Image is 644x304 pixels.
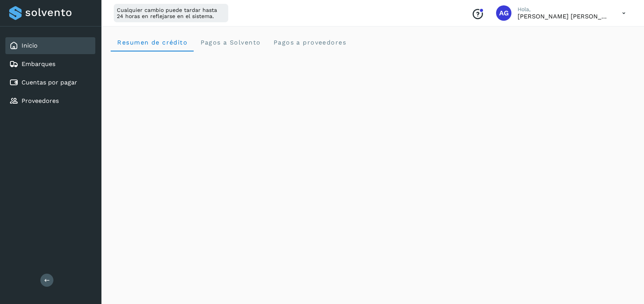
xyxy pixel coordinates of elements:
p: Hola, [518,6,610,13]
div: Cualquier cambio puede tardar hasta 24 horas en reflejarse en el sistema. [114,4,228,22]
a: Embarques [22,60,55,68]
a: Proveedores [22,97,59,104]
span: Pagos a Solvento [200,39,261,46]
div: Proveedores [5,93,95,109]
span: Resumen de crédito [117,39,188,46]
a: Cuentas por pagar [22,79,77,86]
div: Embarques [5,56,95,73]
div: Inicio [5,37,95,54]
div: Cuentas por pagar [5,74,95,91]
span: Pagos a proveedores [273,39,346,46]
a: Inicio [22,42,38,49]
p: Abigail Gonzalez Leon [518,13,610,20]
